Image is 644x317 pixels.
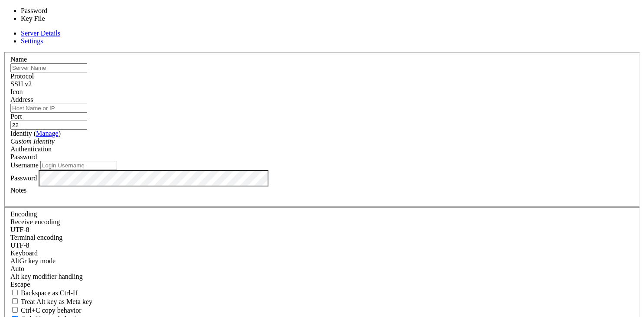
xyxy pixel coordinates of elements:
[10,218,60,225] label: Set the expected encoding for data received from the host. If the encodings do not match, visual ...
[12,307,18,313] input: Ctrl+C copy behavior
[10,307,82,314] label: Ctrl-C copies if true, send ^C to host if false. Ctrl-Shift-C sends ^C to host if true, copies if...
[10,153,634,161] div: Password
[10,174,37,181] label: Password
[10,242,29,249] span: UTF-8
[10,234,62,241] label: The default terminal encoding. ISO-2022 enables character map translations (like graphics maps). ...
[21,307,82,314] span: Ctrl+C copy behavior
[10,298,92,305] label: Whether the Alt key acts as a Meta key or as a distinct Alt key.
[21,15,93,23] li: Key File
[10,265,634,273] div: Auto
[10,88,23,95] label: Icon
[10,80,32,88] span: SSH v2
[10,113,22,120] label: Port
[10,281,634,288] div: Escape
[10,289,78,297] label: If true, the backspace should send BS ('\x08', aka ^H). Otherwise the backspace key should send '...
[12,290,18,295] input: Backspace as Ctrl-H
[21,298,92,305] span: Treat Alt key as Meta key
[10,249,38,257] label: Keyboard
[10,104,87,113] input: Host Name or IP
[10,72,34,80] label: Protocol
[10,186,26,194] label: Notes
[21,37,43,45] a: Settings
[10,137,634,145] div: Custom Identity
[10,281,30,288] span: Escape
[10,265,24,272] span: Auto
[10,96,33,103] label: Address
[10,226,634,234] div: UTF-8
[21,7,93,15] li: Password
[10,56,27,63] label: Name
[10,257,56,265] label: Set the expected encoding for data received from the host. If the encodings do not match, visual ...
[10,130,61,137] label: Identity
[10,80,634,88] div: SSH v2
[34,130,61,137] span: ( )
[10,273,83,280] label: Controls how the Alt key is handled. Escape: Send an ESC prefix. 8-Bit: Add 128 to the typed char...
[10,121,87,130] input: Port Number
[10,242,634,249] div: UTF-8
[10,210,37,218] label: Encoding
[10,153,37,160] span: Password
[10,145,52,153] label: Authentication
[36,130,59,137] a: Manage
[12,298,18,304] input: Treat Alt key as Meta key
[10,226,29,233] span: UTF-8
[40,161,117,170] input: Login Username
[10,137,55,145] i: Custom Identity
[10,161,39,169] label: Username
[21,289,78,297] span: Backspace as Ctrl-H
[10,63,87,72] input: Server Name
[21,29,60,37] a: Server Details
